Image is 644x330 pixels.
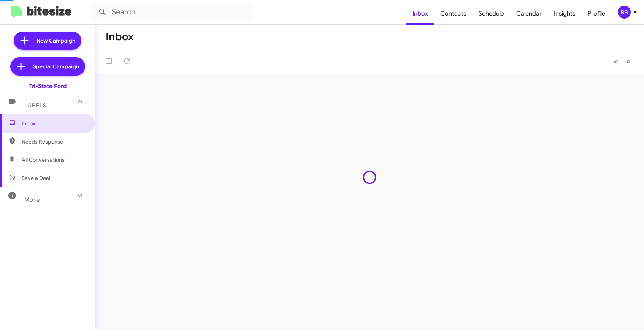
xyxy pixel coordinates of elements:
a: Calendar [510,3,548,25]
a: New Campaign [14,32,81,50]
span: More [24,196,40,203]
span: Save a Deal [22,174,50,182]
button: Next [622,54,635,69]
div: Tri-State Ford [29,82,67,90]
span: Inbox [22,120,86,127]
a: Contacts [434,3,473,25]
a: Special Campaign [10,57,85,76]
nav: Page navigation example [609,54,635,69]
span: « [613,57,617,66]
a: Profile [582,3,611,25]
input: Search [92,3,252,21]
span: Needs Response [22,138,86,145]
span: Special Campaign [33,63,79,70]
span: Labels [24,102,46,109]
a: Inbox [406,3,434,25]
span: » [626,57,630,66]
button: BB [611,6,636,19]
a: Schedule [473,3,510,25]
span: All Conversations [22,156,65,164]
a: Insights [548,3,582,25]
button: Previous [609,54,622,69]
h1: Inbox [106,31,134,43]
span: New Campaign [36,37,75,44]
div: BB [618,6,631,19]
